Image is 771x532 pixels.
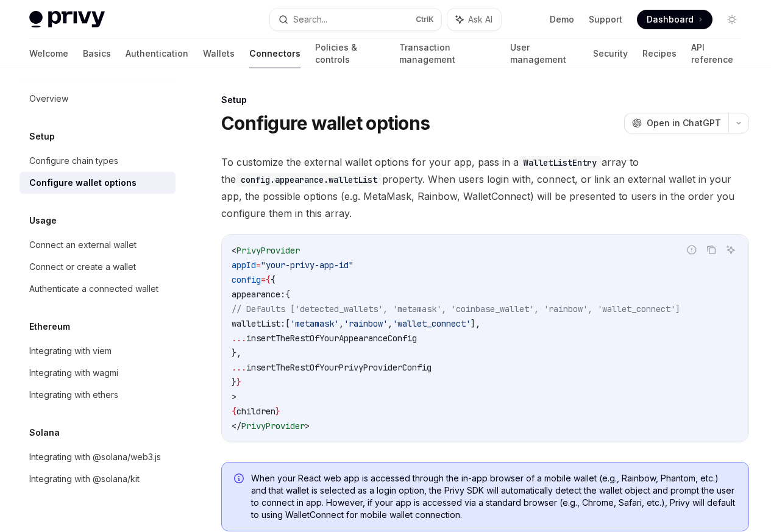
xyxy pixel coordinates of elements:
h5: Ethereum [29,319,70,334]
span: To customize the external wallet options for your app, pass in a array to the property. When user... [221,154,749,222]
a: Integrating with @solana/kit [20,468,176,490]
a: Connect an external wallet [20,234,176,256]
div: Overview [29,91,68,106]
a: User management [510,39,578,68]
button: Ask AI [447,9,501,30]
span: insertTheRestOfYourAppearanceConfig [246,333,417,344]
div: Connect or create a wallet [29,260,136,274]
span: // Defaults ['detected_wallets', 'metamask', 'coinbase_wallet', 'rainbow', 'wallet_connect'] [232,303,680,314]
span: Open in ChatGPT [647,117,721,129]
span: = [261,274,266,285]
button: Copy the contents from the code block [703,242,719,258]
span: appId [232,260,256,271]
button: Open in ChatGPT [624,113,728,133]
a: Integrating with wagmi [20,362,176,384]
span: } [275,406,280,417]
a: API reference [691,39,742,68]
a: Overview [20,88,176,110]
span: , [388,318,393,329]
span: children [236,406,275,417]
span: Ctrl K [416,15,434,24]
span: PrivyProvider [236,245,300,256]
span: PrivyProvider [241,420,305,431]
span: ], [471,318,480,329]
div: Connect an external wallet [29,238,137,252]
a: Connectors [249,39,300,68]
div: Integrating with wagmi [29,366,118,380]
span: 'wallet_connect' [393,318,471,329]
h5: Usage [29,213,57,228]
span: 'rainbow' [344,318,388,329]
span: ... [232,362,246,373]
a: Integrating with ethers [20,384,176,406]
h5: Setup [29,129,55,144]
span: } [236,377,241,388]
h5: Solana [29,425,60,440]
span: appearance: [232,289,285,300]
button: Toggle dark mode [722,10,742,29]
svg: Info [234,473,246,486]
span: > [232,391,236,402]
a: Wallets [203,39,235,68]
a: Authenticate a connected wallet [20,278,176,300]
div: Integrating with @solana/kit [29,472,140,486]
h1: Configure wallet options [221,112,430,134]
span: { [271,274,275,285]
span: 'metamask' [290,318,339,329]
a: Policies & controls [315,39,385,68]
a: Integrating with @solana/web3.js [20,446,176,468]
a: Integrating with viem [20,340,176,362]
code: WalletListEntry [519,156,602,169]
button: Search...CtrlK [270,9,441,30]
span: config [232,274,261,285]
a: Dashboard [637,10,712,29]
a: Authentication [126,39,188,68]
span: < [232,245,236,256]
a: Configure chain types [20,150,176,172]
span: </ [232,420,241,431]
button: Report incorrect code [684,242,700,258]
a: Configure wallet options [20,172,176,194]
div: Search... [293,12,327,27]
a: Basics [83,39,111,68]
a: Demo [550,13,574,26]
span: } [232,377,236,388]
a: Security [593,39,628,68]
span: [ [285,318,290,329]
div: Configure chain types [29,154,118,168]
span: ... [232,333,246,344]
span: }, [232,347,241,358]
span: "your-privy-app-id" [261,260,354,271]
div: Configure wallet options [29,176,137,190]
span: = [256,260,261,271]
a: Support [589,13,622,26]
span: Ask AI [468,13,492,26]
div: Authenticate a connected wallet [29,282,158,296]
a: Connect or create a wallet [20,256,176,278]
span: > [305,420,310,431]
div: Setup [221,94,749,106]
a: Welcome [29,39,68,68]
span: insertTheRestOfYourPrivyProviderConfig [246,362,432,373]
code: config.appearance.walletList [236,173,382,186]
div: Integrating with viem [29,344,112,358]
button: Ask AI [723,242,739,258]
span: { [285,289,290,300]
span: { [266,274,271,285]
div: Integrating with @solana/web3.js [29,450,161,464]
img: light logo [29,11,105,28]
span: { [232,406,236,417]
a: Transaction management [399,39,496,68]
span: , [339,318,344,329]
div: Integrating with ethers [29,388,118,402]
span: walletList: [232,318,285,329]
span: When your React web app is accessed through the in-app browser of a mobile wallet (e.g., Rainbow,... [251,472,736,521]
a: Recipes [642,39,677,68]
span: Dashboard [647,13,694,26]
